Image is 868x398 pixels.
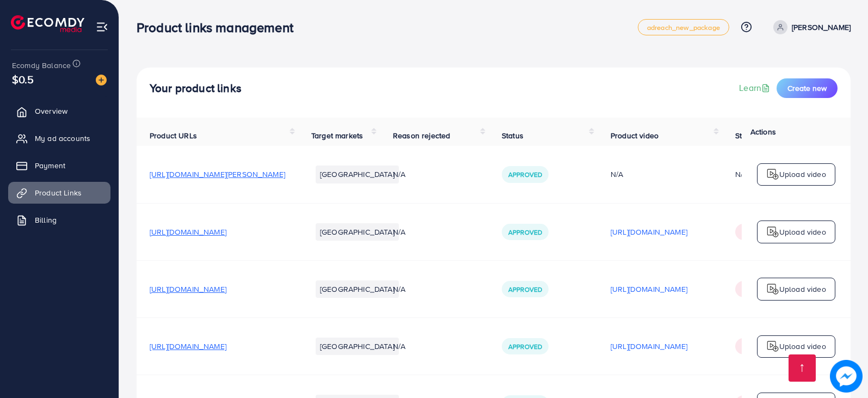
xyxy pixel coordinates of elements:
[611,225,687,238] p: [URL][DOMAIN_NAME]
[792,21,851,34] p: [PERSON_NAME]
[508,342,542,351] span: Approved
[316,338,399,355] li: [GEOGRAPHIC_DATA]
[766,340,779,353] img: logo
[150,341,226,352] span: [URL][DOMAIN_NAME]
[779,168,826,181] p: Upload video
[150,169,285,180] span: [URL][DOMAIN_NAME][PERSON_NAME]
[8,127,110,149] a: My ad accounts
[35,133,90,144] span: My ad accounts
[137,20,302,35] h3: Product links management
[735,169,748,180] div: N/A
[766,283,779,296] img: logo
[735,130,778,141] span: Status video
[779,283,826,296] p: Upload video
[35,187,82,198] span: Product Links
[150,82,242,95] h4: Your product links
[393,169,405,180] span: N/A
[611,130,658,141] span: Product video
[647,24,720,31] span: adreach_new_package
[12,60,71,71] span: Ecomdy Balance
[150,284,226,295] span: [URL][DOMAIN_NAME]
[769,20,851,34] a: [PERSON_NAME]
[150,226,226,237] span: [URL][DOMAIN_NAME]
[779,225,826,238] p: Upload video
[8,100,110,122] a: Overview
[8,209,110,231] a: Billing
[35,160,65,171] span: Payment
[508,228,542,237] span: Approved
[777,78,838,98] button: Create new
[393,226,405,237] span: N/A
[35,106,67,117] span: Overview
[508,285,542,294] span: Approved
[316,223,399,241] li: [GEOGRAPHIC_DATA]
[611,169,709,180] div: N/A
[787,83,827,94] span: Create new
[12,71,34,87] span: $0.5
[739,82,772,94] a: Learn
[8,182,110,204] a: Product Links
[311,130,363,141] span: Target markets
[150,130,197,141] span: Product URLs
[750,126,776,137] span: Actions
[830,360,863,393] img: image
[316,280,399,298] li: [GEOGRAPHIC_DATA]
[35,215,57,225] span: Billing
[96,75,107,85] img: image
[393,284,405,295] span: N/A
[638,19,729,35] a: adreach_new_package
[11,15,84,32] img: logo
[508,170,542,179] span: Approved
[96,21,108,33] img: menu
[611,340,687,353] p: [URL][DOMAIN_NAME]
[779,340,826,353] p: Upload video
[8,155,110,176] a: Payment
[766,225,779,238] img: logo
[393,130,450,141] span: Reason rejected
[766,168,779,181] img: logo
[316,166,399,183] li: [GEOGRAPHIC_DATA]
[611,283,687,296] p: [URL][DOMAIN_NAME]
[393,341,405,352] span: N/A
[502,130,524,141] span: Status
